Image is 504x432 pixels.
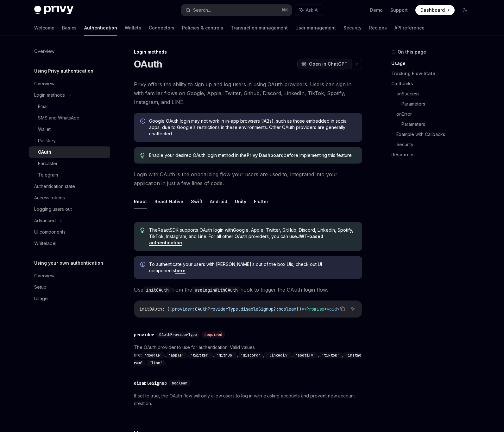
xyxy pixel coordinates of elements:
[327,306,337,312] span: void
[254,194,268,209] button: Flutter
[125,20,141,35] a: Wallets
[140,262,147,268] svg: Info
[134,344,362,366] span: The OAuth provider to use for authentication. Valid values are: , , , , , , , , , .
[149,118,356,137] span: Google OAuth login may not work in in-app browsers (IABs), such as those embedded in social apps,...
[29,226,110,238] a: UI components
[29,293,110,304] a: Usage
[134,392,362,407] span: If set to true, the OAuth flow will only allow users to log in with existing accounts and prevent...
[34,205,72,213] div: Logging users out
[134,49,362,55] div: Login methods
[29,270,110,281] a: Overview
[29,192,110,203] a: Access tokens
[143,287,171,293] code: initOAuth
[134,380,167,386] div: disableSignup
[38,126,51,133] div: Wallet
[396,89,475,99] a: onSuccess
[34,295,48,302] div: Usage
[264,352,292,358] code: 'linkedin'
[29,146,110,158] a: OAuth
[398,48,426,56] span: On this page
[139,306,162,312] span: initOAuth
[390,7,408,13] a: Support
[166,352,186,358] code: 'apple'
[154,194,183,209] button: React Native
[293,352,318,358] code: 'spotify'
[29,124,110,135] a: Wallet
[319,352,342,358] code: 'tiktok'
[62,20,77,35] a: Basics
[281,8,288,13] span: ⌘ K
[134,285,362,294] span: Use from the hook to trigger the OAuth login flow.
[134,80,362,106] span: Privy offers the ability to sign up and log users in using OAuth providers. Users can sign in wit...
[295,4,323,16] button: Ask AI
[147,360,165,366] code: 'line'
[34,67,93,75] h5: Using Privy authentication
[140,119,147,125] svg: Info
[34,80,54,87] div: Overview
[193,6,211,14] div: Search...
[274,306,279,312] span: ?:
[369,20,387,35] a: Recipes
[231,20,288,35] a: Transaction management
[34,48,54,55] div: Overview
[29,135,110,146] a: Passkey
[391,68,475,79] a: Tracking Flow State
[396,109,475,119] a: onError
[181,4,292,16] button: Search...⌘K
[191,194,202,209] button: Swift
[134,170,362,188] span: Login with OAuth is the onboarding flow your users are used to, integrated into your application ...
[309,61,348,67] span: Open in ChatGPT
[338,305,347,313] button: Copy the contents from the code block
[415,5,455,15] a: Dashboard
[34,6,73,15] img: dark logo
[349,305,357,313] button: Ask AI
[172,381,187,386] span: boolean
[241,306,274,312] span: disableSignup
[401,119,475,129] a: Parameters
[172,306,192,312] span: provider
[29,203,110,215] a: Logging users out
[34,272,54,280] div: Overview
[175,268,186,274] a: here
[306,7,318,13] span: Ask AI
[34,228,66,236] div: UI components
[149,152,356,158] span: Enable your desired OAuth login method in the before implementing this feature.
[182,20,223,35] a: Policies & controls
[296,306,301,312] span: })
[192,306,195,312] span: :
[38,171,58,179] div: Telegram
[396,139,475,150] a: Security
[394,20,425,35] a: API reference
[324,306,327,312] span: <
[162,306,172,312] span: : ({
[149,261,356,274] span: To authenticate your users with [PERSON_NAME]’s out of the box UIs, check out UI components .
[34,283,47,291] div: Setup
[38,103,48,110] div: Email
[34,240,56,247] div: Whitelabel
[295,20,336,35] a: User management
[29,281,110,293] a: Setup
[188,352,213,358] code: 'twitter'
[140,228,145,233] svg: Tip
[38,137,56,145] div: Passkey
[391,79,475,89] a: Callbacks
[306,306,324,312] span: Promise
[29,78,110,89] a: Overview
[214,352,237,358] code: 'github'
[149,227,356,246] span: The React SDK supports OAuth login with Google, Apple, Twitter, GitHub, Discord, LinkedIn, Spotif...
[29,46,110,57] a: Overview
[84,20,117,35] a: Authentication
[134,194,147,209] button: React
[202,332,225,338] div: required
[247,152,284,158] a: Privy Dashboard
[29,158,110,169] a: Farcaster
[140,153,145,158] svg: Tip
[301,306,306,312] span: =>
[420,7,445,13] span: Dashboard
[396,129,475,139] a: Example with Callbacks
[34,183,75,190] div: Authentication state
[238,352,263,358] code: 'discord'
[34,91,65,99] div: Login methods
[297,59,351,69] button: Open in ChatGPT
[29,181,110,192] a: Authentication state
